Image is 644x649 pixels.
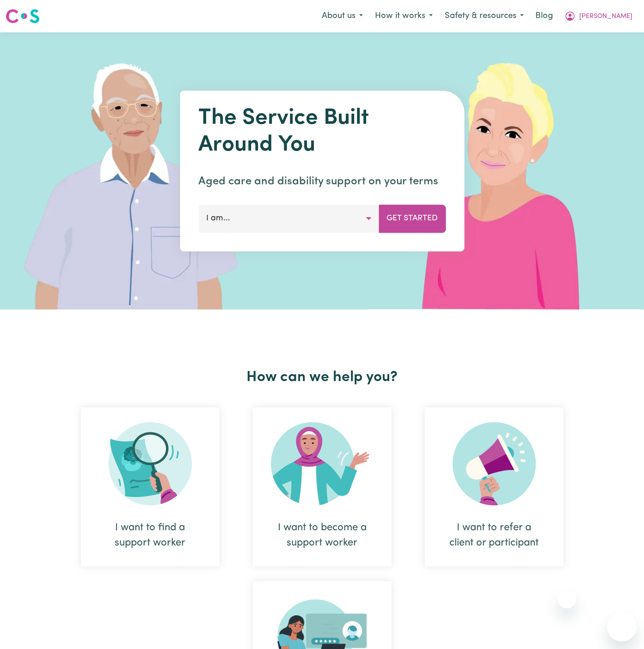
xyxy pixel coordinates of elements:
iframe: Close message [558,590,576,608]
div: I want to become a support worker [253,407,392,566]
button: How it works [369,6,439,26]
img: Become Worker [271,422,374,505]
h1: The Service Built Around You [198,105,446,158]
button: My Account [558,6,638,26]
div: I want to become a support worker [275,520,369,551]
button: I am... [198,205,379,232]
div: I want to refer a client or participant [447,520,541,551]
img: Refer [453,422,536,505]
iframe: Button to launch messaging window [607,612,637,642]
button: Safety & resources [439,6,530,26]
button: About us [316,6,369,26]
a: Careseekers logo [6,6,40,27]
span: [PERSON_NAME] [579,12,632,22]
div: I want to find a support worker [103,520,197,551]
div: I want to find a support worker [81,407,220,566]
a: Blog [530,6,558,26]
div: I want to refer a client or participant [425,407,564,566]
img: Careseekers logo [6,8,40,24]
button: Get Started [379,205,446,232]
img: Search [109,422,192,505]
p: Aged care and disability support on your terms [198,173,446,190]
h2: How can we help you? [64,369,580,386]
